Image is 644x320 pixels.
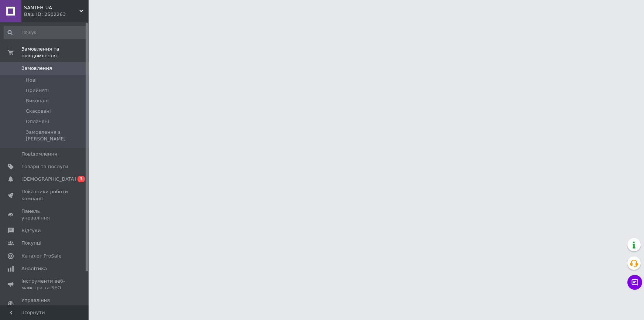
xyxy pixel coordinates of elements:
span: Товари та послуги [21,163,68,170]
span: Нові [26,77,37,84]
span: Замовлення з [PERSON_NAME] [26,129,86,142]
span: SANTEH-UA [24,4,79,11]
span: Скасовані [26,108,51,115]
span: Замовлення [21,65,52,72]
span: [DEMOGRAPHIC_DATA] [21,176,76,183]
span: Покупці [21,240,41,246]
span: Повідомлення [21,151,57,157]
span: Панель управління [21,208,68,221]
span: Каталог ProSale [21,253,61,259]
span: Інструменти веб-майстра та SEO [21,278,68,291]
input: Пошук [4,26,87,39]
button: Чат з покупцем [627,275,642,290]
span: Аналітика [21,265,47,272]
span: Прийняті [26,87,49,94]
span: Відгуки [21,227,41,234]
span: Замовлення та повідомлення [21,46,89,59]
span: Управління сайтом [21,297,68,310]
span: Показники роботи компанії [21,188,68,202]
span: 3 [78,176,85,182]
span: Оплачені [26,118,49,125]
div: Ваш ID: 2502263 [24,11,89,18]
span: Виконані [26,98,49,104]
